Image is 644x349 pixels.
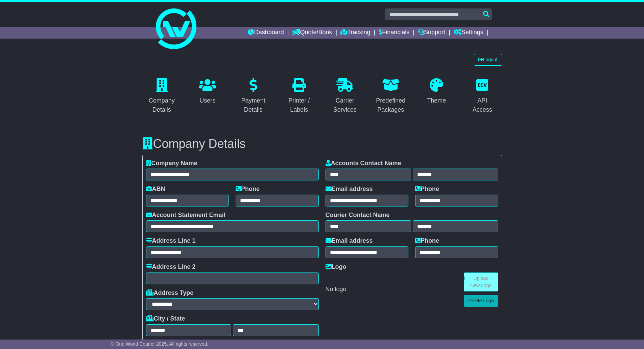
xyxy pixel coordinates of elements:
a: Payment Details [234,76,273,117]
label: Phone [415,186,439,193]
label: Accounts Contact Name [326,160,401,167]
div: Payment Details [238,96,269,114]
div: Users [199,96,216,105]
a: Theme [423,76,450,108]
h3: Company Details [142,137,502,151]
label: Email address [326,186,373,193]
div: Printer / Labels [284,96,314,114]
div: Company Details [147,96,177,114]
label: Logo [326,263,347,271]
a: Financials [379,27,409,39]
label: Address Line 1 [146,237,196,245]
a: Logout [474,54,502,66]
a: Settings [454,27,483,39]
a: Quote/Book [292,27,332,39]
div: Carrier Services [330,96,360,114]
div: API Access [467,96,498,114]
span: © One World Courier 2025. All rights reserved. [111,341,209,347]
a: Support [418,27,445,39]
a: Company Details [142,76,182,117]
a: Upload New Logo [464,272,498,291]
label: Address Line 2 [146,263,196,271]
label: City / State [146,315,185,323]
a: Predefined Packages [371,76,410,117]
label: Phone [236,186,260,193]
label: Phone [415,237,439,245]
span: No logo [326,286,347,292]
label: ABN [146,186,165,193]
a: Printer / Labels [280,76,319,117]
a: Carrier Services [326,76,365,117]
label: Address Type [146,289,194,297]
label: Company Name [146,160,197,167]
label: Courier Contact Name [326,212,390,219]
a: API Access [463,76,502,117]
div: Predefined Packages [376,96,406,114]
label: Account Statement Email [146,212,225,219]
a: Users [195,76,220,108]
div: Theme [427,96,446,105]
label: Email address [326,237,373,245]
a: Dashboard [248,27,284,39]
a: Tracking [340,27,370,39]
